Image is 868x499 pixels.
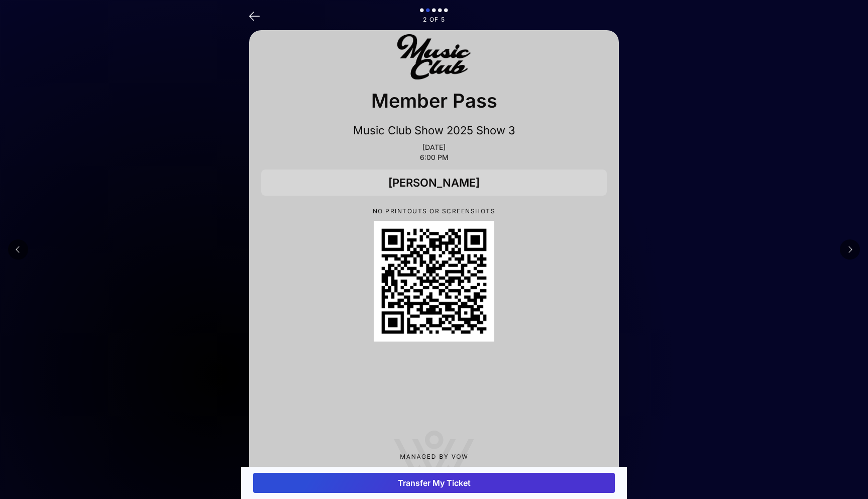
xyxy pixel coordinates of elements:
div: [PERSON_NAME] [261,170,607,196]
p: Music Club Show 2025 Show 3 [261,123,607,137]
button: Transfer My Ticket [253,473,615,493]
p: 2 of 5 [249,16,619,23]
p: [DATE] [261,143,607,151]
div: QR Code [374,221,494,342]
p: Member Pass [261,86,607,115]
p: 6:00 PM [261,153,607,161]
p: NO PRINTOUTS OR SCREENSHOTS [261,208,607,215]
